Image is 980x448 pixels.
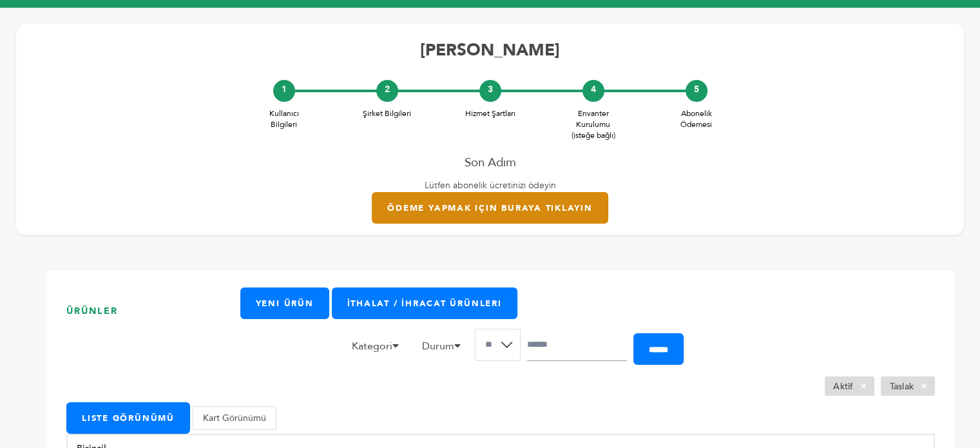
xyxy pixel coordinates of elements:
font: İthalat / İhracat Ürünleri [347,298,502,309]
a: İthalat / İhracat Ürünleri [332,287,517,319]
font: Ödeme yapmak için buraya tıklayın [387,202,592,214]
font: Hizmet Şartları [465,108,515,119]
font: × [921,379,928,393]
font: 4 [591,83,596,95]
font: Şirket Bilgileri [363,108,411,119]
font: Ürünler [66,305,118,317]
font: × [860,379,867,393]
font: Kullanıcı Bilgileri [269,108,299,130]
button: Liste Görünümü [66,402,190,434]
font: Envanter Kurulumu (isteğe bağlı) [572,108,615,141]
font: [PERSON_NAME] [420,39,560,62]
font: Lütfen abonelik ücretinizi ödeyin [425,179,556,191]
font: 3 [488,83,493,95]
a: Yeni Ürün [240,287,329,319]
button: Kart Görünümü [193,406,276,430]
font: Liste Görünümü [82,413,175,424]
font: Durum [422,339,454,353]
font: 5 [694,83,699,95]
font: Kart Görünümü [203,412,266,424]
font: Aktif [833,380,853,393]
input: Aramak [527,329,627,361]
font: Abonelik Ödemesi [680,108,712,130]
font: 1 [282,83,287,95]
font: Son Adım [465,154,516,171]
font: Kategori [352,339,392,353]
font: Taslak [889,380,914,393]
font: 2 [385,83,390,95]
font: Yeni Ürün [256,298,314,309]
a: Ödeme yapmak için buraya tıklayın [372,192,608,224]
